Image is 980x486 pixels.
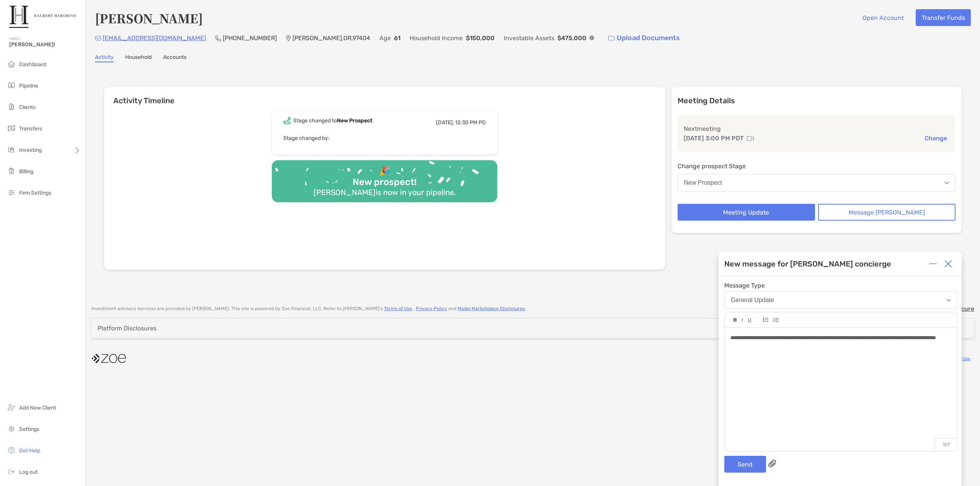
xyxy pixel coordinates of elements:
span: Firm Settings [19,190,51,196]
b: New Prospect [337,117,372,124]
button: Send [724,456,766,473]
button: General Update [724,291,957,309]
p: [PERSON_NAME] , OR , 97404 [292,33,370,43]
p: $475,000 [557,33,586,43]
p: 61 [394,33,400,43]
img: Open dropdown arrow [946,299,951,302]
h4: [PERSON_NAME] [95,9,203,27]
img: Editor control icon [773,318,779,322]
span: Add New Client [19,405,56,411]
img: logout icon [7,467,16,476]
span: Message Type [724,282,957,289]
a: Privacy Policy [416,306,447,311]
div: New prospect! [350,177,420,188]
div: New message for [PERSON_NAME] concierge [724,259,891,268]
button: New Prospect [678,174,956,192]
a: Activity [95,54,114,62]
p: Investment advisory services are provided by [PERSON_NAME] . This site is powered by Zoe Financia... [91,306,526,312]
p: Stage changed by: [283,133,486,143]
div: New Prospect [684,179,722,186]
p: [EMAIL_ADDRESS][DOMAIN_NAME] [103,33,206,43]
a: Accounts [163,54,186,62]
img: Editor control icon [748,318,751,322]
span: 12:30 PM PD [455,119,486,126]
p: [PHONE_NUMBER] [223,33,277,43]
img: clients icon [7,102,16,111]
img: button icon [608,36,615,41]
img: Open dropdown arrow [944,182,949,184]
span: Billing [19,168,33,175]
div: Stage changed to [293,117,372,124]
p: [DATE] 3:00 PM PDT [684,133,744,143]
a: Upload Documents [603,30,685,46]
img: investing icon [7,145,16,154]
button: Open Account [856,9,910,26]
a: Model Marketplace Disclosures [457,306,525,311]
img: Confetti [272,160,497,196]
button: Change [922,134,949,142]
p: Change prospect Stage [678,161,956,171]
p: Investable Assets [504,33,554,43]
div: 🎉 [376,166,394,177]
img: transfers icon [7,124,16,133]
img: Location Icon [286,35,291,41]
img: communication type [747,135,754,141]
button: Message [PERSON_NAME] [818,204,955,221]
span: Dashboard [19,61,46,68]
img: paperclip attachments [768,460,776,467]
img: Event icon [283,117,291,124]
p: Age [379,33,391,43]
img: Editor control icon [763,318,768,322]
p: Household Income [410,33,463,43]
img: billing icon [7,166,16,176]
button: Transfer Funds [916,9,971,26]
img: Zoe Logo [9,3,76,31]
span: Transfers [19,125,42,132]
p: $150,000 [466,33,495,43]
div: General Update [731,297,774,304]
a: Household [125,54,152,62]
div: Platform Disclosures [98,325,157,332]
img: add_new_client icon [7,403,16,412]
span: Get Help [19,447,40,454]
p: Meeting Details [678,96,956,106]
img: dashboard icon [7,59,16,68]
span: [PERSON_NAME]! [9,41,81,48]
p: 107 [934,438,957,451]
div: [PERSON_NAME] is now in your pipeline. [310,188,459,197]
p: Next meeting [684,124,950,133]
h6: Activity Timeline [104,87,665,105]
img: firm-settings icon [7,188,16,197]
img: Close [944,260,952,268]
span: Log out [19,469,38,475]
img: Info Icon [590,36,594,40]
img: Phone Icon [215,35,221,41]
button: Meeting Update [678,204,815,221]
span: [DATE], [436,119,454,126]
img: Email Icon [95,36,101,41]
img: Editor control icon [742,318,743,322]
a: Terms of Use [384,306,412,311]
img: get-help icon [7,445,16,455]
span: Settings [19,426,39,432]
img: settings icon [7,424,16,433]
img: pipeline icon [7,81,16,90]
span: Pipeline [19,83,38,89]
img: Editor control icon [733,318,737,322]
img: company logo [91,350,126,367]
span: Investing [19,147,42,153]
span: Clients [19,104,36,111]
img: Expand or collapse [929,260,937,268]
